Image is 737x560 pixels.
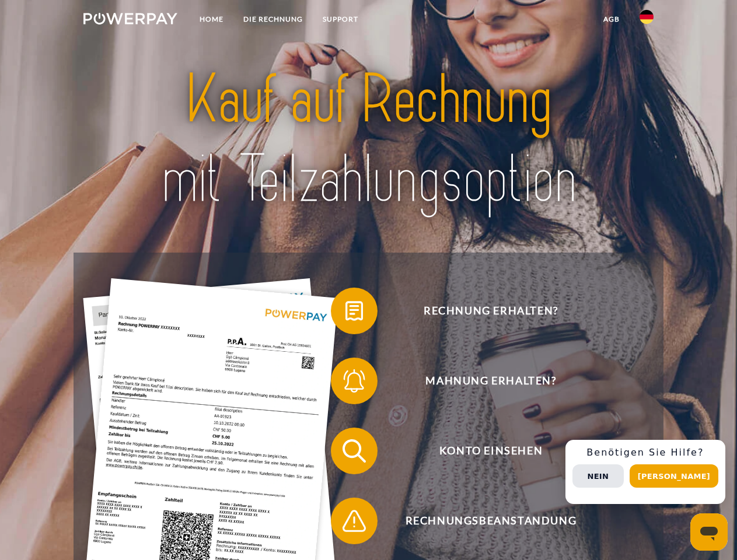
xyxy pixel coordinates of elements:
span: Rechnungsbeanstandung [348,498,634,544]
img: qb_bill.svg [340,296,369,325]
button: Nein [572,464,624,488]
img: qb_bell.svg [340,366,369,395]
button: [PERSON_NAME] [630,464,718,488]
a: SUPPORT [313,9,368,30]
span: Konto einsehen [348,428,634,474]
img: de [640,10,654,24]
a: agb [593,9,630,30]
a: Home [190,9,233,30]
button: Rechnungsbeanstandung [331,498,634,544]
iframe: Schaltfläche zum Öffnen des Messaging-Fensters [690,513,728,551]
img: logo-powerpay-white.svg [83,13,177,24]
button: Rechnung erhalten? [331,288,634,334]
img: qb_search.svg [340,436,369,466]
h3: Benötigen Sie Hilfe? [572,447,718,459]
span: Mahnung erhalten? [348,358,634,404]
a: DIE RECHNUNG [233,9,313,30]
button: Mahnung erhalten? [331,358,634,404]
img: title-powerpay_de.svg [111,56,626,223]
img: qb_warning.svg [340,506,369,535]
span: Rechnung erhalten? [348,288,634,334]
div: Schnellhilfe [565,440,725,504]
button: Konto einsehen [331,428,634,474]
